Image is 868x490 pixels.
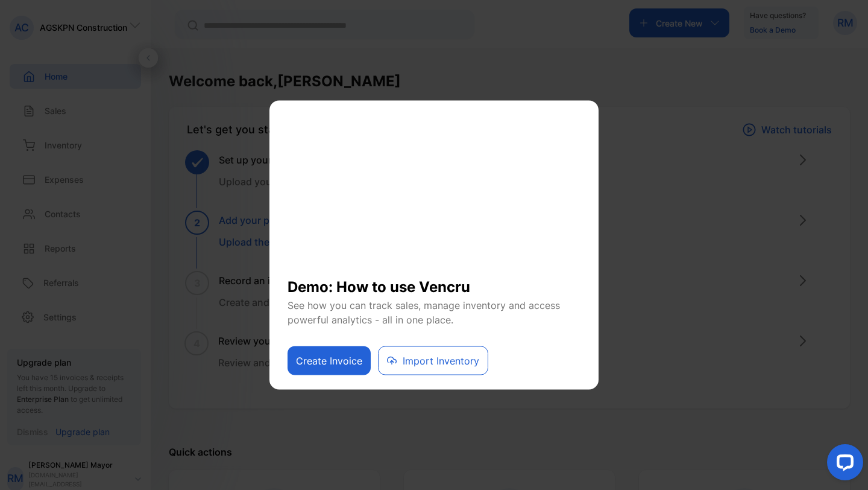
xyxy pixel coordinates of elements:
iframe: YouTube video player [288,116,580,267]
iframe: LiveChat chat widget [817,439,868,490]
p: See how you can track sales, manage inventory and access powerful analytics - all in one place. [288,298,580,327]
button: Create Invoice [288,346,371,375]
h1: Demo: How to use Vencru [288,267,580,298]
button: Import Inventory [378,346,488,375]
